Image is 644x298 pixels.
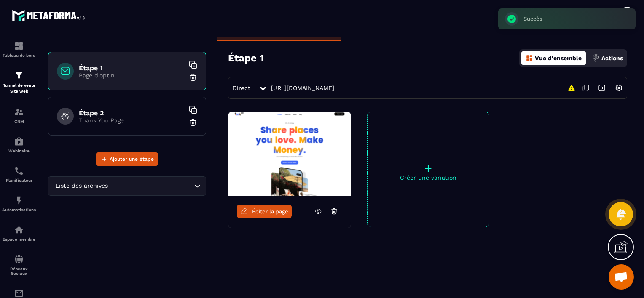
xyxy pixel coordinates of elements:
p: Planificateur [2,178,36,183]
p: Thank You Page [79,117,184,124]
span: Éditer la page [252,208,288,215]
img: formation [14,107,24,117]
img: automations [14,195,24,205]
img: arrow-next.bcc2205e.svg [594,80,610,96]
a: automationsautomationsEspace membre [2,218,36,248]
p: Tunnel de vente Site web [2,82,36,94]
p: Réseaux Sociaux [2,266,36,276]
input: Search for option [110,181,192,191]
img: actions.d6e523a2.png [592,54,600,62]
img: scheduler [14,166,24,176]
img: setting-w.858f3a88.svg [611,80,627,96]
h6: Étape 2 [79,109,184,117]
p: Webinaire [2,149,36,153]
a: formationformationTunnel de vente Site web [2,64,36,101]
p: Automatisations [2,208,36,212]
div: Ouvrir le chat [609,264,634,290]
img: social-network [14,254,24,264]
img: trash [189,73,197,82]
a: automationsautomationsWebinaire [2,130,36,160]
span: Liste des archives [54,181,110,191]
img: dashboard-orange.40269519.svg [526,54,533,62]
a: formationformationCRM [2,101,36,130]
a: social-networksocial-networkRéseaux Sociaux [2,248,36,282]
img: trash [189,118,197,127]
a: formationformationTableau de bord [2,35,36,64]
p: Actions [601,55,623,61]
img: formation [14,70,24,80]
p: Vue d'ensemble [535,55,582,61]
div: Search for option [48,176,206,196]
p: Créer une variation [368,174,489,181]
a: automationsautomationsAutomatisations [2,189,36,218]
h3: Étape 1 [228,52,264,64]
a: schedulerschedulerPlanificateur [2,160,36,189]
p: + [368,162,489,174]
img: logo [12,8,88,23]
a: [URL][DOMAIN_NAME] [271,85,334,91]
p: Tableau de bord [2,53,36,58]
button: Ajouter une étape [96,152,158,166]
img: formation [14,41,24,51]
h6: Étape 1 [79,64,184,72]
p: Page d'optin [79,72,184,79]
p: CRM [2,119,36,124]
a: Éditer la page [237,205,292,218]
p: Espace membre [2,237,36,242]
img: automations [14,136,24,146]
img: image [228,112,351,196]
span: Ajouter une étape [110,155,154,163]
img: automations [14,225,24,235]
span: Direct [233,85,250,91]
